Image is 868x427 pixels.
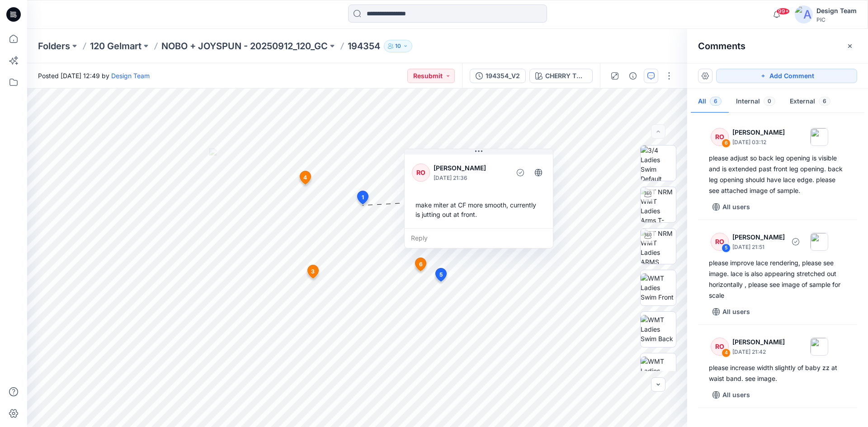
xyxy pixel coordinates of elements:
[783,90,838,113] button: External
[395,41,401,51] p: 10
[722,202,750,212] p: All users
[161,40,328,52] a: NOBO + JOYSPUN - 20250912_120_GC
[711,233,729,251] div: RO
[722,348,731,357] div: 4
[732,232,785,243] p: [PERSON_NAME]
[716,69,857,83] button: Add Comment
[38,40,70,52] a: Folders
[710,97,722,106] span: 6
[709,362,846,384] div: please increase width slightly of baby zz at waist band. see image.
[691,90,729,113] button: All
[434,174,507,183] p: [DATE] 21:36
[816,5,857,16] div: Design Team
[529,69,593,83] button: CHERRY TOMATO
[722,306,750,317] p: All users
[722,244,731,253] div: 5
[470,69,526,83] button: 194354_V2
[626,69,640,83] button: Details
[732,127,785,138] p: [PERSON_NAME]
[641,357,676,385] img: WMT Ladies Swim Left
[434,163,507,174] p: [PERSON_NAME]
[732,337,785,347] p: [PERSON_NAME]
[709,200,754,214] button: All users
[711,338,729,356] div: RO
[641,187,676,222] img: TT NRM WMT Ladies Arms T-POSE
[732,243,785,252] p: [DATE] 21:51
[111,72,150,80] a: Design Team
[412,197,546,223] div: make miter at CF more smooth, currently is jutting out at front.
[816,16,857,23] div: PIC
[732,347,785,357] p: [DATE] 21:42
[311,267,315,276] span: 3
[348,40,380,52] p: 194354
[641,145,676,181] img: 3/4 Ladies Swim Default
[722,389,750,400] p: All users
[384,40,412,52] button: 10
[709,305,754,319] button: All users
[709,153,846,196] div: please adjust so back leg opening is visible and is extended past front leg opening. back leg ope...
[412,164,430,182] div: RO
[641,229,676,264] img: TT NRM WMT Ladies ARMS DOWN
[732,138,785,147] p: [DATE] 03:12
[419,260,423,268] span: 6
[486,71,520,81] div: 194354_V2
[641,273,676,302] img: WMT Ladies Swim Front
[698,41,745,52] h2: Comments
[709,258,846,301] div: please improve lace rendering, please see image. lace is also appearing stretched out horizontall...
[729,90,783,113] button: Internal
[641,315,676,343] img: WMT Ladies Swim Back
[439,271,443,279] span: 5
[545,71,587,81] div: CHERRY TOMATO
[764,97,775,106] span: 0
[711,128,729,146] div: RO
[709,388,754,402] button: All users
[776,8,790,15] span: 99+
[38,71,150,80] span: Posted [DATE] 12:49 by
[405,228,553,248] div: Reply
[795,5,813,23] img: avatar
[362,193,364,202] span: 1
[722,139,731,148] div: 6
[90,40,142,52] a: 120 Gelmart
[303,174,307,182] span: 4
[819,97,830,106] span: 6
